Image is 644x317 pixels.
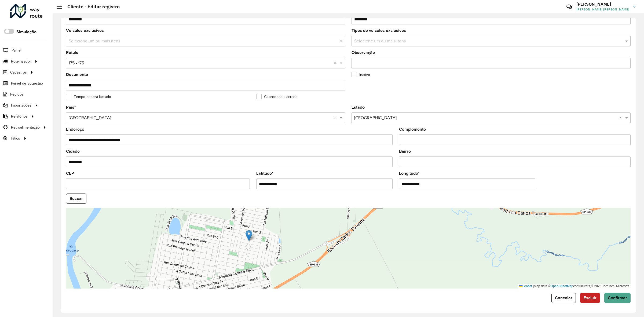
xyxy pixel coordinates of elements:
[66,104,76,111] label: País
[256,170,273,177] label: Latitude
[66,71,88,78] label: Documento
[66,126,84,133] label: Endereço
[10,70,27,75] span: Cadastros
[16,29,36,35] label: Simulação
[66,170,74,177] label: CEP
[608,296,627,300] span: Confirmar
[519,284,532,288] a: Leaflet
[551,284,573,288] a: OpenStreetMap
[11,103,31,108] span: Importações
[619,115,624,121] span: Clear all
[256,94,297,100] label: Coordenada lacrada
[352,104,365,111] label: Estado
[11,125,40,130] span: Retroalimentação
[66,148,80,155] label: Cidade
[399,148,411,155] label: Bairro
[399,126,426,133] label: Complemento
[11,59,31,64] span: Roteirizador
[11,81,43,86] span: Painel de Sugestão
[551,293,576,303] button: Cancelar
[352,27,406,34] label: Tipos de veículos exclusivos
[555,296,572,300] span: Cancelar
[334,60,338,66] span: Clear all
[66,194,86,204] button: Buscar
[533,284,534,288] span: |
[334,115,338,121] span: Clear all
[12,48,21,53] span: Painel
[352,72,370,78] label: Inativo
[62,4,120,10] h2: Cliente - Editar registro
[10,136,20,141] span: Tático
[66,27,104,34] label: Veículos exclusivos
[580,293,600,303] button: Excluir
[584,296,597,300] span: Excluir
[604,293,631,303] button: Confirmar
[66,94,111,100] label: Tempo espera lacrado
[11,114,28,119] span: Relatórios
[10,92,24,97] span: Pedidos
[576,2,629,7] h3: [PERSON_NAME]
[518,284,631,289] div: Map data © contributors,© 2025 TomTom, Microsoft
[66,49,78,56] label: Rótulo
[246,230,252,241] img: Marker
[576,7,629,12] span: [PERSON_NAME] [PERSON_NAME]
[352,49,375,56] label: Observação
[399,170,420,177] label: Longitude
[563,1,575,13] a: Contato Rápido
